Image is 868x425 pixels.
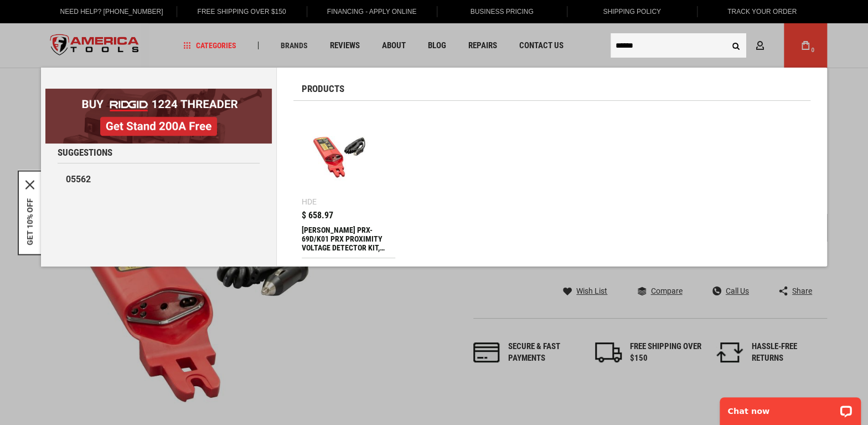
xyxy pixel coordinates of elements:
[58,169,260,190] a: 05562
[183,42,236,49] span: Categories
[712,390,868,425] iframe: LiveChat chat widget
[307,115,390,197] img: GREENLEE PRX-69D/K01 PRX PROXIMITY VOLTAGE DETECTOR KIT, 69KV
[302,226,395,252] div: GREENLEE PRX-69D/K01 PRX PROXIMITY VOLTAGE DETECTOR KIT, 69KV
[302,198,317,206] div: HDE
[45,89,272,144] img: BOGO: Buy RIDGID® 1224 Threader, Get Stand 200A Free!
[725,35,746,56] button: Search
[302,84,344,94] span: Products
[178,38,241,53] a: Categories
[25,180,34,189] button: Close
[66,174,91,185] b: 05562
[281,42,308,49] span: Brands
[45,89,272,97] a: BOGO: Buy RIDGID® 1224 Threader, Get Stand 200A Free!
[302,109,395,258] a: GREENLEE PRX-69D/K01 PRX PROXIMITY VOLTAGE DETECTOR KIT, 69KV HDE $ 658.97 [PERSON_NAME] PRX-69D/...
[276,38,313,53] a: Brands
[25,180,34,189] svg: close icon
[25,198,34,245] button: GET 10% OFF
[58,148,112,157] span: Suggestions
[302,211,333,220] span: $ 658.97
